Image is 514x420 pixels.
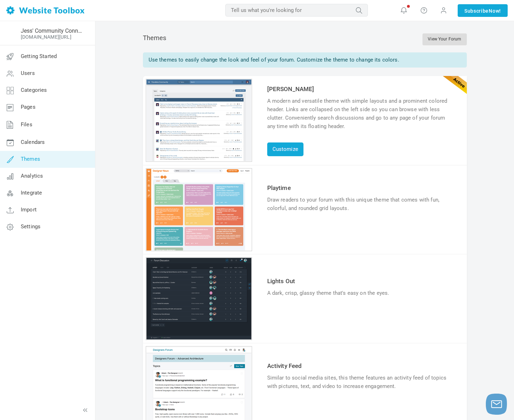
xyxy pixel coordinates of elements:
[267,142,303,156] a: Customize
[146,258,251,339] img: lightsout_thumb.jpg
[267,97,455,131] div: A modern and versatile theme with simple layouts and a prominent colored header. Links are collap...
[21,206,37,213] span: Import
[143,52,467,68] div: Use themes to easily change the look and feel of your forum. Customize the theme to change its co...
[21,156,40,162] span: Themes
[21,104,36,110] span: Pages
[267,278,295,285] a: Lights Out
[146,169,251,250] img: playtime_thumb.jpg
[21,27,82,34] a: Jess' Community Connection Corner
[21,70,35,76] span: Users
[146,335,251,341] a: Preview theme
[21,190,42,196] span: Integrate
[146,156,251,163] a: Customize theme
[267,196,455,212] div: Draw readers to your forum with this unique theme that comes with fun, colorful, and rounded grid...
[21,173,43,179] span: Analytics
[267,362,302,369] a: Activity Feed
[458,4,508,17] a: SubscribeNow!
[21,34,71,40] a: [DOMAIN_NAME][URL]
[21,53,57,59] span: Getting Started
[267,289,455,297] div: A dark, crisp, glassy theme that's easy on the eyes.
[146,246,251,252] a: Preview theme
[225,4,368,17] input: Tell us what you're looking for
[5,28,16,39] img: noun-guarantee-6363754-FFFFFF.png
[486,394,507,415] button: Launch chat
[267,374,455,390] div: Similar to social media sites, this theme features an activity feed of topics with pictures, text...
[21,139,45,145] span: Calendars
[146,79,251,161] img: angela_thumb.jpg
[143,33,467,45] div: Themes
[267,184,291,191] a: Playtime
[21,121,32,128] span: Files
[265,83,456,95] td: [PERSON_NAME]
[21,87,47,93] span: Categories
[489,7,501,15] span: Now!
[422,33,466,45] a: View Your Forum
[21,223,40,230] span: Settings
